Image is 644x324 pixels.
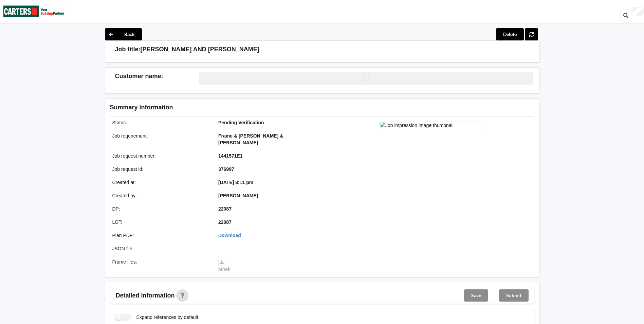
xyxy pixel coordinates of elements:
[108,192,214,199] div: Created by :
[108,166,214,173] div: Job request id :
[141,46,259,53] h3: [PERSON_NAME] AND [PERSON_NAME]
[108,219,214,226] div: LOT :
[496,28,524,40] button: Delete
[218,259,231,272] a: Mitek
[218,233,241,238] a: Download
[115,314,198,321] label: Expand references by default
[218,133,283,145] b: Frame & [PERSON_NAME] & [PERSON_NAME]
[218,193,258,198] b: [PERSON_NAME]
[218,166,234,172] b: 376997
[108,132,214,146] div: Job requirement :
[115,46,141,53] h3: Job title:
[108,119,214,126] div: Status :
[108,232,214,239] div: Plan PDF :
[108,258,214,273] div: Frame files :
[3,0,65,22] img: Carters
[105,28,142,40] button: Back
[218,120,264,125] b: Pending Verification
[108,179,214,186] div: Created at :
[380,122,481,129] img: Job impression image thumbnail
[632,7,644,17] div: User Profile
[218,180,253,185] b: [DATE] 3:11 pm
[218,153,243,159] b: 1441571E1
[108,205,214,212] div: DP :
[218,219,232,225] b: 22087
[108,152,214,159] div: Job request number :
[115,72,200,80] h3: Customer name :
[108,245,214,252] div: JSON file :
[110,104,426,111] h3: Summary information
[218,206,232,212] b: 22087
[116,292,175,299] span: Detailed information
